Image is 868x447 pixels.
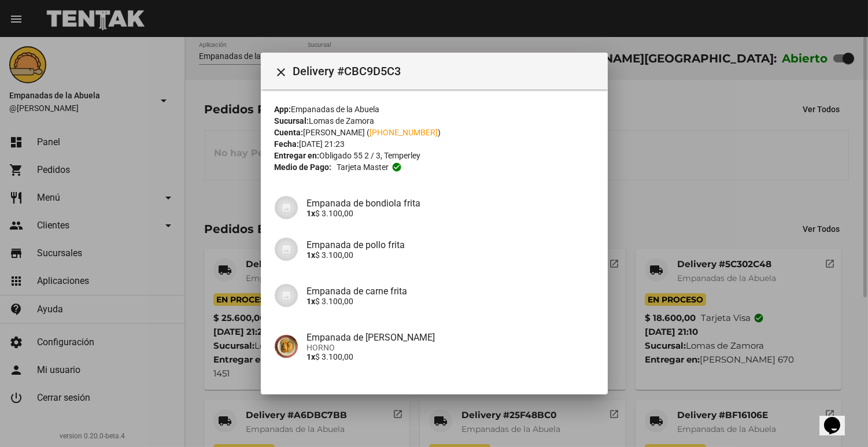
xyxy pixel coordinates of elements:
div: [PERSON_NAME] ( ) [275,127,594,138]
img: 07c47add-75b0-4ce5-9aba-194f44787723.jpg [275,284,298,307]
iframe: chat widget [819,401,856,435]
strong: Medio de Pago: [275,161,332,173]
strong: Fecha: [275,139,300,149]
h4: Empanada de pollo frita [307,239,594,250]
h4: Empanada de carne frita [307,286,594,297]
span: HORNO [307,343,594,352]
button: Cerrar [270,60,293,83]
strong: Entregar en: [275,151,320,160]
strong: App: [275,105,291,114]
img: f753fea7-0f09-41b3-9a9e-ddb84fc3b359.jpg [275,335,298,358]
div: [DATE] 21:23 [275,138,594,150]
b: 1x [307,209,316,218]
b: 1x [307,250,316,260]
mat-icon: Cerrar [275,65,289,79]
span: Tarjeta master [337,161,389,173]
b: 1x [307,352,316,361]
strong: Cuenta: [275,128,304,137]
p: $ 3.100,00 [307,352,594,361]
span: Delivery #CBC9D5C3 [293,62,599,80]
p: $ 3.100,00 [307,250,594,260]
div: Lomas de Zamora [275,115,594,127]
h4: Empanada de [PERSON_NAME] [307,332,594,343]
a: [PHONE_NUMBER] [370,128,438,137]
b: 1x [307,297,316,306]
img: 07c47add-75b0-4ce5-9aba-194f44787723.jpg [275,238,298,261]
p: $ 3.100,00 [307,209,594,218]
div: Obligado 55 2 / 3, Temperley [275,150,594,161]
h4: Empanada de bondiola frita [307,198,594,209]
p: $ 3.100,00 [307,297,594,306]
strong: Sucursal: [275,116,309,125]
div: Empanadas de la Abuela [275,104,594,115]
mat-icon: check_circle [391,162,402,172]
img: 07c47add-75b0-4ce5-9aba-194f44787723.jpg [275,196,298,219]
